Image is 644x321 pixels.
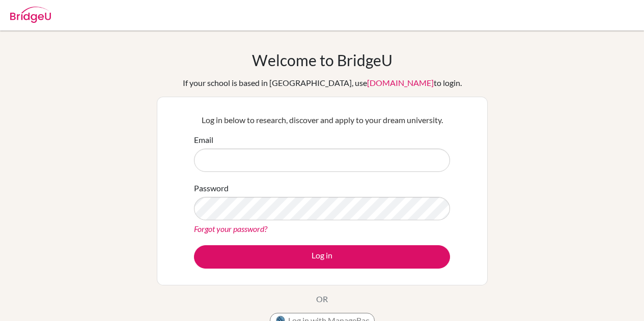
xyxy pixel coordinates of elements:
[183,77,462,89] div: If your school is based in [GEOGRAPHIC_DATA], use to login.
[194,134,213,146] label: Email
[252,51,393,69] h1: Welcome to BridgeU
[367,78,434,87] a: [DOMAIN_NAME]
[10,7,51,23] img: Bridge-U
[194,224,267,234] a: Forgot your password?
[316,293,328,305] p: OR
[194,182,229,194] label: Password
[194,245,450,269] button: Log in
[194,114,450,126] p: Log in below to research, discover and apply to your dream university.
